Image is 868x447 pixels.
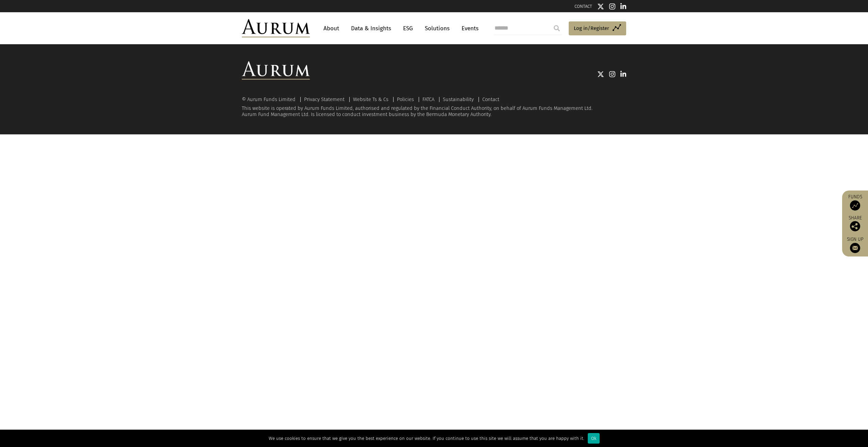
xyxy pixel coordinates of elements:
a: Events [458,22,479,35]
a: Website Ts & Cs [353,96,388,102]
a: About [320,22,343,35]
img: Linkedin icon [620,3,627,10]
a: ESG [400,22,416,35]
img: Aurum Logo [242,61,310,80]
div: This website is operated by Aurum Funds Limited, authorised and regulated by the Financial Conduc... [242,97,626,117]
input: Submit [550,21,564,35]
a: Log in/Register [569,21,626,36]
a: Policies [397,96,414,102]
a: Sustainability [443,96,474,102]
a: Contact [482,96,499,102]
img: Linkedin icon [620,71,627,78]
a: Solutions [421,22,453,35]
img: Aurum [242,19,310,37]
img: Instagram icon [609,3,615,10]
img: Twitter icon [597,71,604,78]
a: Data & Insights [348,22,395,35]
img: Instagram icon [609,71,615,78]
a: CONTACT [574,4,592,9]
div: © Aurum Funds Limited [242,97,299,102]
span: Log in/Register [574,24,609,32]
img: Twitter icon [597,3,604,10]
a: Privacy Statement [304,96,345,102]
a: FATCA [422,96,434,102]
